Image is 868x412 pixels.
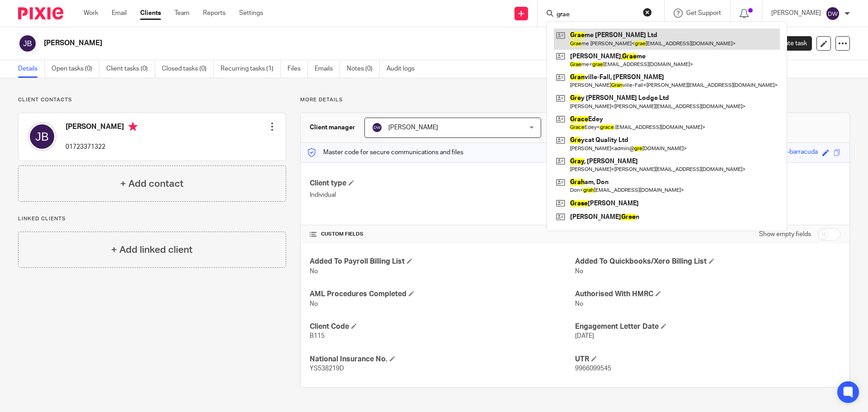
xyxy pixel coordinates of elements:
p: Linked clients [18,215,286,223]
img: svg%3E [372,122,382,133]
h4: Added To Payroll Billing List [310,257,575,266]
h4: Added To Quickbooks/Xero Billing List [575,257,840,266]
p: [PERSON_NAME] [771,9,821,18]
input: Search [556,11,637,19]
h3: Client manager [310,123,355,132]
button: Clear [643,8,652,17]
span: No [575,301,583,307]
h4: [PERSON_NAME] [66,122,137,133]
h4: Authorised With HMRC [575,289,840,299]
a: Email [112,9,127,18]
p: 01723371322 [66,142,137,152]
span: 9966099545 [575,365,611,372]
h4: + Add contact [120,177,184,191]
h4: National Insurance No. [310,355,575,364]
a: Files [288,60,308,78]
a: Emails [315,60,340,78]
img: svg%3E [18,34,37,53]
h4: Engagement Letter Date [575,322,840,331]
p: Client contacts [18,96,286,104]
p: Individual [310,190,575,199]
h4: UTR [575,355,840,364]
a: Work [84,9,98,18]
h2: [PERSON_NAME] [44,38,605,48]
span: No [575,268,583,275]
h4: CUSTOM FIELDS [310,231,575,238]
img: svg%3E [826,6,840,21]
a: Audit logs [387,60,421,78]
a: Clients [140,9,161,18]
span: [PERSON_NAME] [388,124,438,131]
i: Primary [128,122,137,131]
p: Master code for secure communications and files [307,148,463,157]
span: YS538219D [310,365,344,372]
p: More details [300,96,850,104]
span: No [310,301,318,307]
img: Pixie [18,7,63,19]
img: svg%3E [28,122,57,151]
a: Closed tasks (0) [162,60,214,78]
span: Get Support [686,10,721,16]
h4: + Add linked client [111,243,193,257]
a: Settings [239,9,263,18]
a: Open tasks (0) [52,60,99,78]
a: Team [175,9,189,18]
h4: AML Procedures Completed [310,289,575,299]
label: Show empty fields [759,230,811,239]
span: B115 [310,333,325,339]
a: Recurring tasks (1) [221,60,281,78]
a: Details [18,60,45,78]
a: Client tasks (0) [106,60,155,78]
a: Notes (0) [347,60,380,78]
h4: Client Code [310,322,575,331]
span: No [310,268,318,275]
span: [DATE] [575,333,594,339]
a: Reports [203,9,226,18]
h4: Client type [310,179,575,188]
